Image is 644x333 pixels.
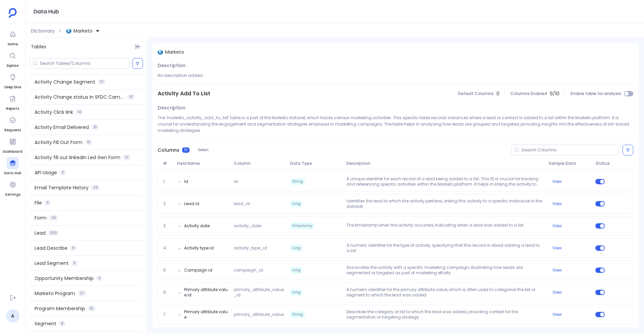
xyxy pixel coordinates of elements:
span: 5 [60,170,66,175]
span: Long [290,200,303,207]
button: Marketo [65,26,101,36]
span: Columns [158,147,179,153]
span: Data Type [287,161,344,166]
button: View [552,223,562,229]
span: Reports [6,106,19,111]
img: iceberg.svg [66,28,71,34]
span: 1153 [48,230,59,236]
span: 4 [96,276,102,281]
a: Requests [4,114,21,133]
span: activity_type_id [231,245,287,251]
span: 10 [127,94,135,100]
button: View [552,245,562,251]
span: Column [231,161,287,166]
span: Enable table for analysis [571,91,621,96]
span: Marketo Program [35,290,75,297]
span: 4. [161,245,175,251]
p: Describes the category or list to which the lead was added, providing context for the segmentatio... [344,309,546,320]
span: Form [35,215,47,221]
span: Field Name [174,161,231,166]
span: Long [290,289,303,296]
input: Search Tables/Columns [40,61,129,66]
span: 25 [49,215,58,221]
img: iceberg.svg [158,49,163,55]
span: 11 [45,200,51,205]
p: A numeric identifier for the type of activity, specifying that this record is about adding a lead... [344,243,546,253]
span: 24 [91,185,100,190]
button: Lead id [184,201,199,206]
span: 9 [70,245,76,251]
span: 3 [71,260,77,266]
span: Settings [5,192,20,197]
button: View [552,290,562,295]
span: String [290,178,305,185]
p: A unique identifier for each record of a lead being added to a list. This ID is crucial for track... [344,176,546,187]
span: Activity Click link [35,109,73,115]
button: Activity type id [184,245,214,251]
button: View [552,312,562,317]
span: 2. [161,201,175,206]
span: Dictionary [31,28,55,34]
span: 13 [85,140,92,145]
span: 10 [98,79,105,85]
span: Program Membership [35,305,85,312]
p: The 'marketo_activity_add_to_list' table is a part of the Marketo dataset, which tracks various m... [158,114,633,134]
p: The timestamp when the activity occurred, indicating when a lead was added to a list. [344,223,546,229]
span: Default Columns [458,91,494,96]
span: Email Template History [35,184,89,191]
span: id [231,179,287,184]
span: Description [344,161,546,166]
span: Activity fill out linkedin Led Gen Form [35,154,120,161]
span: 7. [161,312,175,317]
span: Activity Email Delivered [35,124,89,131]
span: Marketo [73,28,93,34]
span: Description [158,104,185,111]
span: primary_attribute_value [231,312,287,317]
a: Explore [7,50,19,68]
span: 12 [123,155,130,160]
span: API Usage [35,169,57,176]
input: Search Columns [522,147,618,153]
span: Deep Dive [4,85,21,90]
a: Dashboard [3,136,22,154]
span: Lead Segment [35,260,69,267]
span: 27 [78,291,86,296]
span: 13 [92,125,99,130]
span: 6. [161,290,175,295]
button: Primary attribute value [184,309,228,320]
span: 1. [161,179,175,184]
button: View [552,268,562,273]
span: 15 [88,306,95,311]
span: Lead Describe [35,245,67,251]
p: No description added. [158,72,633,79]
span: 10 [182,147,190,153]
span: Data Hub [4,171,21,176]
button: Primary attribute value id [184,287,228,298]
span: 5. [161,268,175,273]
a: A [6,309,19,323]
span: Description [158,62,185,69]
span: 8 [59,321,65,326]
img: petavue logo [9,8,17,18]
span: Activity Change status in SFDC Campaign [35,94,125,100]
span: Marketo [165,49,184,55]
span: Sample Data [546,161,593,166]
span: Timestamp [290,223,314,229]
div: Tables [25,38,147,55]
button: Activity date [184,223,210,229]
p: Identifies the lead to which the activity pertains, linking this activity to a specific individua... [344,198,546,209]
span: Long [290,267,303,274]
p: A numeric identifier for the primary attribute value, which is often used to categorize the list ... [344,287,546,298]
span: Requests [4,128,21,133]
span: Activity Fill Out Form [35,139,83,146]
a: Reports [6,93,19,111]
span: Dashboard [3,149,22,154]
a: Data Hub [4,157,21,176]
span: 14 [76,109,83,115]
span: Activity Add To List [158,90,210,98]
span: Opportunity Membership [35,275,94,282]
h1: Data Hub [34,7,59,16]
span: activity_date [231,223,287,229]
button: Hide Tables [133,42,143,51]
span: Lead [35,230,46,236]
